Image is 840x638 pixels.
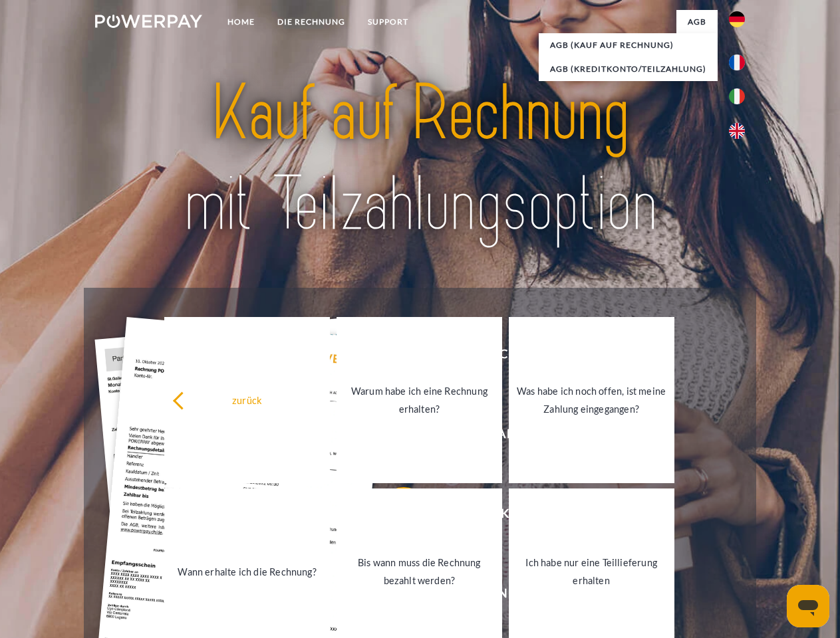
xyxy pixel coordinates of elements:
div: zurück [172,391,322,409]
img: de [729,11,745,27]
a: AGB (Kreditkonto/Teilzahlung) [539,57,718,81]
div: Warum habe ich eine Rechnung erhalten? [345,382,494,418]
div: Bis wann muss die Rechnung bezahlt werden? [345,554,494,589]
img: fr [729,54,745,70]
a: agb [676,10,718,34]
div: Wann erhalte ich die Rechnung? [172,562,322,580]
a: Home [216,10,266,34]
a: AGB (Kauf auf Rechnung) [539,33,718,57]
a: Was habe ich noch offen, ist meine Zahlung eingegangen? [509,317,674,483]
a: DIE RECHNUNG [266,10,356,34]
img: logo-powerpay-white.svg [95,15,202,28]
div: Was habe ich noch offen, ist meine Zahlung eingegangen? [517,382,666,418]
a: SUPPORT [356,10,420,34]
img: title-powerpay_de.svg [127,64,713,255]
img: it [729,88,745,104]
iframe: Schaltfläche zum Öffnen des Messaging-Fensters [787,585,829,627]
img: en [729,123,745,139]
div: Ich habe nur eine Teillieferung erhalten [517,554,666,589]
